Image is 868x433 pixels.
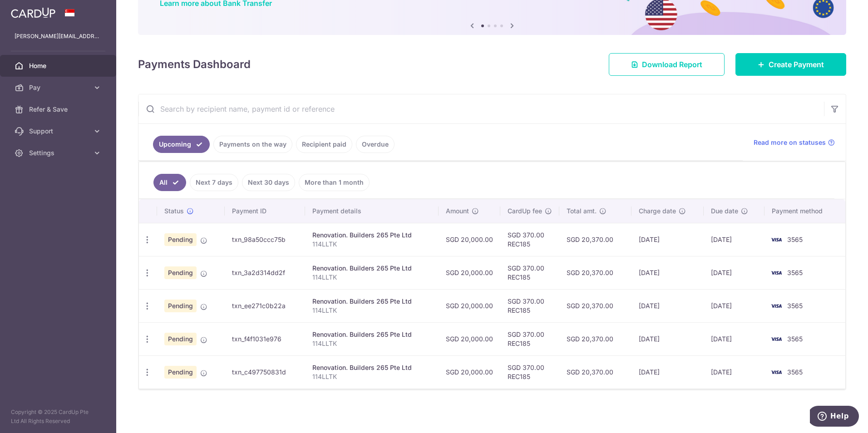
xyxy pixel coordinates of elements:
a: Next 30 days [242,174,295,191]
span: 3565 [787,302,803,310]
span: Amount [446,207,469,216]
span: 3565 [787,236,803,243]
td: [DATE] [631,223,704,256]
div: Renovation. Builders 265 Pte Ltd [312,231,431,240]
span: Pending [164,233,197,246]
td: SGD 370.00 REC185 [500,355,559,389]
td: [DATE] [704,322,764,355]
input: Search by recipient name, payment id or reference [138,94,824,123]
a: Payments on the way [213,136,292,153]
a: All [153,174,186,191]
span: Status [164,207,184,216]
th: Payment details [305,199,439,223]
td: SGD 20,000.00 [439,223,500,256]
span: Support [29,127,89,136]
span: Download Report [642,59,702,70]
img: Bank Card [767,300,785,311]
th: Payment ID [225,199,305,223]
h4: Payments Dashboard [138,56,251,73]
span: Pending [164,266,197,279]
span: Charge date [639,207,676,216]
a: Recipient paid [296,136,352,153]
div: Renovation. Builders 265 Pte Ltd [312,297,431,306]
td: txn_98a50ccc75b [225,223,305,256]
span: CardUp fee [508,207,542,216]
a: Read more on statuses [754,138,835,147]
p: 114LLTK [312,273,431,282]
td: SGD 370.00 REC185 [500,256,559,289]
p: 114LLTK [312,372,431,381]
td: SGD 370.00 REC185 [500,322,559,355]
span: Due date [711,207,738,216]
td: txn_ee271c0b22a [225,289,305,322]
p: 114LLTK [312,306,431,315]
img: Bank Card [767,334,785,344]
span: 3565 [787,368,803,376]
td: SGD 20,370.00 [559,256,631,289]
a: Create Payment [735,53,846,76]
td: SGD 20,370.00 [559,322,631,355]
td: [DATE] [704,289,764,322]
p: 114LLTK [312,240,431,249]
span: Pending [164,333,197,345]
td: txn_f4f1031e976 [225,322,305,355]
td: [DATE] [631,355,704,389]
a: Download Report [609,53,725,76]
td: [DATE] [631,322,704,355]
span: Home [29,61,89,70]
td: SGD 20,370.00 [559,289,631,322]
div: Renovation. Builders 265 Pte Ltd [312,363,431,372]
span: Settings [29,148,89,157]
span: Read more on statuses [754,138,826,147]
td: [DATE] [631,256,704,289]
th: Payment method [764,199,845,223]
span: Pending [164,366,197,379]
div: Renovation. Builders 265 Pte Ltd [312,330,431,339]
td: SGD 20,370.00 [559,223,631,256]
img: Bank Card [767,367,785,378]
td: SGD 20,000.00 [439,289,500,322]
td: SGD 370.00 REC185 [500,223,559,256]
td: SGD 20,000.00 [439,355,500,389]
span: 3565 [787,335,803,343]
td: txn_c497750831d [225,355,305,389]
a: Next 7 days [190,174,238,191]
img: Bank Card [767,234,785,245]
td: [DATE] [704,223,764,256]
span: Refer & Save [29,105,89,114]
td: SGD 20,000.00 [439,256,500,289]
p: 114LLTK [312,339,431,348]
span: Create Payment [769,59,824,70]
a: Upcoming [153,136,210,153]
td: SGD 20,000.00 [439,322,500,355]
span: Pay [29,83,89,92]
span: 3565 [787,269,803,276]
a: Overdue [356,136,395,153]
td: [DATE] [704,355,764,389]
td: [DATE] [704,256,764,289]
span: Pending [164,300,197,312]
td: [DATE] [631,289,704,322]
td: SGD 20,370.00 [559,355,631,389]
td: SGD 370.00 REC185 [500,289,559,322]
a: More than 1 month [299,174,370,191]
td: txn_3a2d314dd2f [225,256,305,289]
img: Bank Card [767,267,785,278]
span: Total amt. [567,207,597,216]
img: CardUp [11,7,55,18]
div: Renovation. Builders 265 Pte Ltd [312,264,431,273]
p: [PERSON_NAME][EMAIL_ADDRESS][DOMAIN_NAME] [15,32,102,41]
iframe: Opens a widget where you can find more information [810,406,859,428]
